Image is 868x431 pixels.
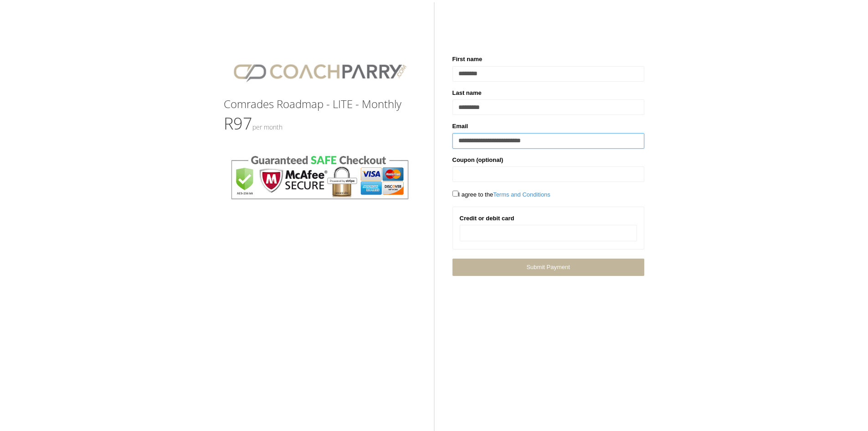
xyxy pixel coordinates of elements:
label: Email [452,122,468,131]
iframe: Secure card payment input frame [466,229,631,237]
label: Coupon (optional) [452,156,503,165]
label: Last name [452,88,482,98]
a: Terms and Conditions [493,191,550,198]
small: Per Month [252,123,282,131]
span: Submit Payment [526,264,570,270]
h3: Comrades Roadmap - LITE - Monthly [224,98,416,110]
img: CPlogo.png [224,55,416,89]
a: Submit Payment [452,259,644,275]
span: R97 [224,112,282,135]
span: I agree to the [452,191,550,198]
label: Credit or debit card [460,214,514,223]
label: First name [452,55,483,64]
